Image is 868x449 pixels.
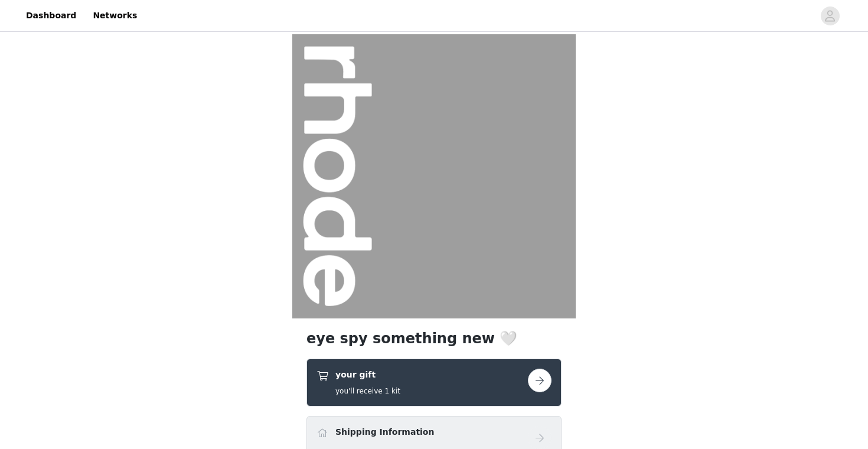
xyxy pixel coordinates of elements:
div: your gift [306,359,562,406]
div: avatar [824,6,836,25]
a: Dashboard [19,2,83,29]
h4: your gift [335,369,400,381]
a: Networks [86,2,144,29]
h5: you'll receive 1 kit [335,386,400,396]
img: campaign image [292,34,576,318]
h4: Shipping Information [335,426,434,438]
h1: eye spy something new 🤍 [306,328,562,349]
